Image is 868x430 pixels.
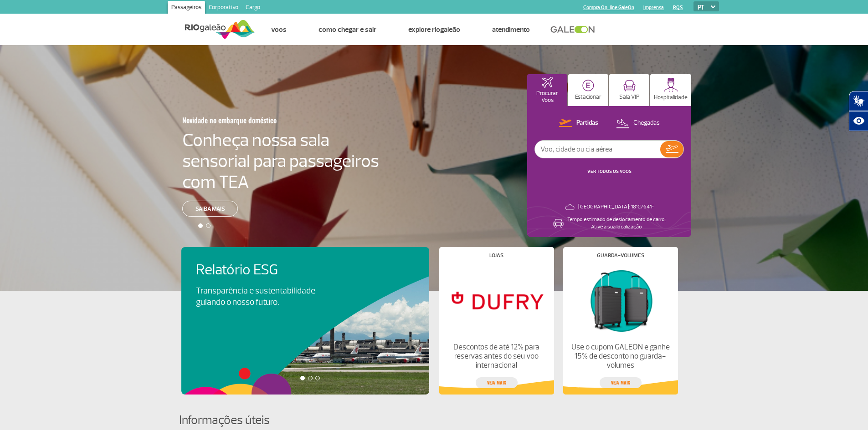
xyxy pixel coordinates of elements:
h4: Guarda-volumes [597,253,644,258]
p: Descontos de até 12% para reservas antes do seu voo internacional [447,343,546,370]
button: Procurar Voos [527,74,567,106]
button: Partidas [556,117,601,129]
button: Estacionar [568,74,608,106]
button: Sala VIP [609,74,649,106]
a: VER TODOS OS VOOS [587,168,632,174]
p: Use o cupom GALEON e ganhe 15% de desconto no guarda-volumes [570,343,670,370]
p: Estacionar [575,94,601,101]
div: Plugin de acessibilidade da Hand Talk. [849,91,868,131]
p: Procurar Voos [532,90,563,104]
a: veja mais [600,377,642,388]
h3: Novidade no embarque doméstico [182,111,334,130]
img: airplaneHomeActive.svg [542,77,553,88]
a: Cargo [242,1,264,15]
p: Transparência e sustentabilidade guiando o nosso futuro. [196,285,325,308]
h4: Relatório ESG [196,262,341,278]
a: Compra On-line GaleOn [583,5,634,10]
img: hospitality.svg [664,78,678,92]
button: Abrir tradutor de língua de sinais. [849,91,868,111]
h4: Informações úteis [179,412,689,429]
a: Relatório ESGTransparência e sustentabilidade guiando o nosso futuro. [196,262,415,308]
p: Sala VIP [619,94,640,101]
p: Tempo estimado de deslocamento de carro: Ative a sua localização [567,216,666,231]
h4: Conheça nossa sala sensorial para passageiros com TEA [182,130,379,192]
button: Chegadas [613,117,663,129]
img: Guarda-volumes [570,265,670,335]
a: Passageiros [168,1,205,15]
a: Corporativo [205,1,242,15]
p: Chegadas [633,119,660,127]
a: Saiba mais [182,201,238,217]
a: veja mais [476,377,518,388]
a: Imprensa [643,5,664,10]
input: Voo, cidade ou cia aérea [535,141,660,158]
button: Abrir recursos assistivos. [849,111,868,131]
a: Explore RIOgaleão [408,25,460,34]
p: Partidas [576,119,598,127]
a: RQS [673,5,683,10]
img: Lojas [447,265,546,335]
p: [GEOGRAPHIC_DATA]: 18°C/64°F [578,203,654,211]
p: Hospitalidade [654,94,688,101]
img: vipRoom.svg [623,80,636,91]
img: carParkingHome.svg [582,80,594,91]
a: Voos [271,25,287,34]
a: Atendimento [492,25,530,34]
h4: Lojas [489,253,503,258]
a: Como chegar e sair [318,25,376,34]
button: VER TODOS OS VOOS [585,168,634,175]
button: Hospitalidade [650,74,691,106]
